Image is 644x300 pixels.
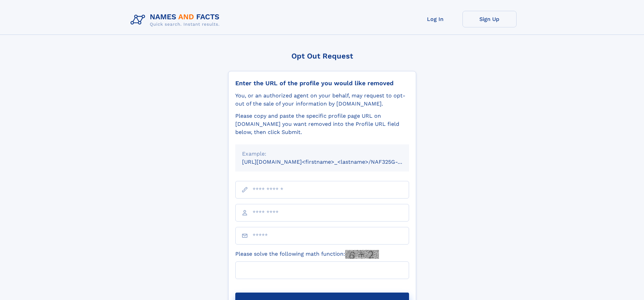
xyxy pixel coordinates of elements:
[235,79,409,87] div: Enter the URL of the profile you would like removed
[235,250,379,259] label: Please solve the following math function:
[242,150,402,158] div: Example:
[235,92,409,108] div: You, or an authorized agent on your behalf, may request to opt-out of the sale of your informatio...
[128,11,225,29] img: Logo Names and Facts
[228,52,416,60] div: Opt Out Request
[462,11,517,27] a: Sign Up
[408,11,462,27] a: Log In
[235,112,409,136] div: Please copy and paste the specific profile page URL on [DOMAIN_NAME] you want removed into the Pr...
[242,159,422,165] small: [URL][DOMAIN_NAME]<firstname>_<lastname>/NAF325G-xxxxxxxx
